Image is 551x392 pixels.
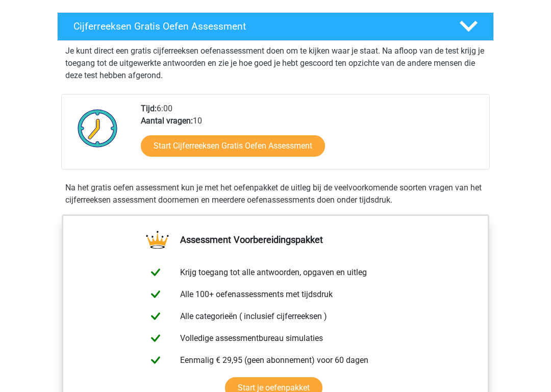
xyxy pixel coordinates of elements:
[72,103,123,154] img: Klok
[65,45,486,82] p: Je kunt direct een gratis cijferreeksen oefenassessment doen om te kijken waar je staat. Na afloo...
[53,12,498,41] a: Cijferreeksen Gratis Oefen Assessment
[141,135,325,157] a: Start Cijferreeksen Gratis Oefen Assessment
[73,20,443,32] h4: Cijferreeksen Gratis Oefen Assessment
[141,116,193,126] b: Aantal vragen:
[61,182,490,206] div: Na het gratis oefen assessment kun je met het oefenpakket de uitleg bij de veelvoorkomende soorte...
[141,104,157,113] b: Tijd:
[133,103,489,169] div: 6:00 10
